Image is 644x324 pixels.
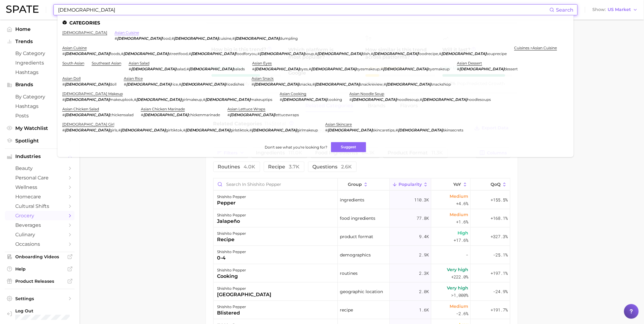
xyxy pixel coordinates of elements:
[188,112,220,117] span: chickenmarinade
[260,51,305,56] em: [DEMOGRAPHIC_DATA]
[431,179,471,190] button: YoY
[15,82,64,87] span: Brands
[118,128,121,132] span: #
[15,222,64,228] span: beverages
[226,82,245,87] span: ricedishes
[5,252,75,261] a: Onboarding Videos
[5,182,75,192] a: wellness
[456,200,468,207] span: +4.6%
[419,288,429,295] span: 2.0k
[315,51,318,56] span: #
[214,191,510,209] button: shishito pepperpepperingredients110.3kMedium+4.6%+155.5%
[141,112,143,117] span: #
[15,254,64,260] span: Onboarding Videos
[217,273,246,280] div: cooking
[166,128,182,132] span: girltiktok
[214,246,510,264] button: shishito pepper0-4demographics2.9k--25.1%
[5,192,75,201] a: homecare
[300,67,308,71] span: eyes
[230,112,275,117] em: [DEMOGRAPHIC_DATA]
[15,50,64,56] span: by Category
[373,128,395,132] span: skincaretips
[450,211,468,218] span: Medium
[15,94,64,100] span: by Category
[126,82,171,87] em: [DEMOGRAPHIC_DATA]
[5,68,75,77] a: Hashtags
[65,112,110,117] em: [DEMOGRAPHIC_DATA]
[217,309,246,317] div: blistered
[447,266,468,273] span: Very high
[313,82,315,87] span: #
[340,251,371,259] span: demographics
[350,97,352,102] span: #
[117,36,162,41] em: [DEMOGRAPHIC_DATA]
[491,233,508,240] span: +327.3%
[591,6,639,14] button: ShowUS Market
[15,69,64,75] span: Hashtags
[331,142,366,152] button: Suggest
[5,173,75,182] a: personal care
[252,76,274,81] a: asian snack
[65,82,110,87] em: [DEMOGRAPHIC_DATA]
[115,36,117,41] span: #
[62,76,81,81] a: asian doll
[419,251,429,259] span: 2.9k
[362,51,370,56] span: dish
[491,270,508,277] span: +197.1%
[6,6,39,13] img: SPATE
[183,128,186,132] span: #
[217,254,246,262] div: 0-4
[556,7,574,13] span: Search
[5,58,75,68] a: Ingredients
[608,8,631,11] span: US Market
[115,36,298,41] div: , ,
[189,51,191,56] span: #
[467,97,491,102] span: noodlesoups
[15,308,73,314] span: Log Out
[5,37,75,46] button: Trends
[62,122,114,127] a: [DEMOGRAPHIC_DATA] girl
[383,67,428,71] em: [DEMOGRAPHIC_DATA]
[593,8,606,11] span: Show
[371,51,374,56] span: #
[228,112,230,117] span: #
[15,232,64,237] span: culinary
[396,128,398,132] span: #
[340,270,358,277] span: routines
[399,182,422,187] span: Popularity
[5,164,75,173] a: beauty
[491,215,508,222] span: +168.1%
[457,67,460,71] span: #
[318,51,362,56] em: [DEMOGRAPHIC_DATA]
[5,294,75,303] a: Settings
[134,97,136,102] span: #
[456,310,468,317] span: -2.6%
[340,233,373,240] span: product format
[206,97,251,102] em: [DEMOGRAPHIC_DATA]
[280,91,307,96] a: asian cooking
[62,61,84,65] a: south asian
[62,30,107,35] a: [DEMOGRAPHIC_DATA]
[471,179,510,190] button: QoQ
[162,36,171,41] span: food
[280,36,298,41] span: dumpling
[418,51,438,56] span: foodrecipe
[15,138,64,144] span: Spotlight
[275,112,299,117] span: lettucewraps
[217,248,246,256] div: shishito pepper
[217,285,272,292] div: shishito pepper
[297,128,318,132] span: girlmakeup
[5,92,75,101] a: by Category
[15,241,64,247] span: occasions
[115,30,139,35] a: asian cuisine
[493,288,508,295] span: -24.9%
[493,251,508,259] span: -25.1%
[454,182,461,187] span: YoY
[15,184,64,190] span: wellness
[5,80,75,89] button: Brands
[374,51,418,56] em: [DEMOGRAPHIC_DATA]
[110,51,120,56] span: foods
[217,218,246,225] div: jalapeño
[62,91,123,96] a: [DEMOGRAPHIC_DATA] makeup
[217,193,246,201] div: shishito pepper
